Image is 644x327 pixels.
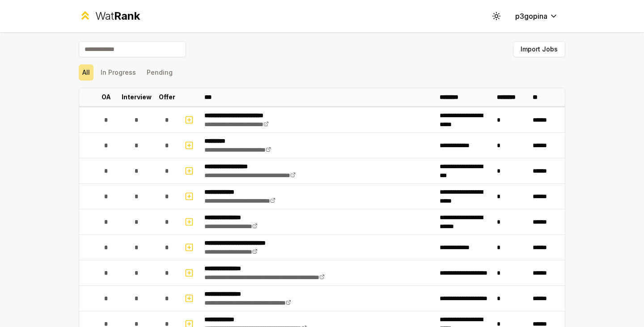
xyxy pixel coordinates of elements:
p: Offer [159,93,175,102]
p: Interview [122,93,152,102]
button: Import Jobs [513,41,565,57]
span: Rank [114,9,140,22]
button: All [79,64,93,81]
span: p3gopina [515,11,547,21]
div: Wat [95,9,140,23]
button: p3gopina [508,8,565,24]
button: In Progress [97,64,140,81]
a: WatRank [79,9,140,23]
button: Pending [143,64,176,81]
p: OA [102,93,111,102]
